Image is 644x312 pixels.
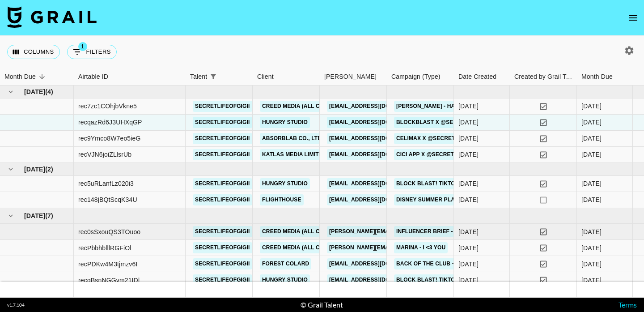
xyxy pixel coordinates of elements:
div: recPbbhblllRGFiOl [78,244,131,252]
div: Month Due [4,68,36,85]
a: [PERSON_NAME] - hardheaded [394,101,488,112]
div: Jul '25 [581,276,602,285]
div: rec0sSxouQS3TOuoo [78,227,140,236]
span: ( 2 ) [45,165,53,174]
a: secretlifeofgigii [193,149,252,160]
div: Sep '25 [581,134,602,143]
div: Jul '25 [581,244,602,252]
div: Talent [190,68,207,85]
div: Campaign (Type) [387,68,454,85]
a: CiCi App x @secretlifeofgigii [394,149,489,160]
a: [EMAIL_ADDRESS][DOMAIN_NAME] [327,274,427,286]
span: ( 7 ) [45,211,53,220]
a: [PERSON_NAME][EMAIL_ADDRESS][DOMAIN_NAME] [327,242,473,253]
a: Hungry Studio [260,274,310,286]
button: hide children [4,209,17,222]
div: Airtable ID [74,68,186,85]
div: Sep '25 [581,118,602,127]
a: secretlifeofgigii [193,274,252,286]
div: 20/08/2025 [458,179,479,188]
div: 24/07/2025 [458,227,479,236]
div: [PERSON_NAME] [324,68,377,85]
div: rec9Ymco8W7eo5ieG [78,134,141,143]
a: [EMAIL_ADDRESS][DOMAIN_NAME] [327,101,427,112]
a: BACK OF THE CLUB - KWN [394,258,470,269]
a: Disney Summer Playlist Campaign [394,194,503,205]
div: 1 active filter [207,70,220,83]
a: Creed Media (All Campaigns) [260,101,353,112]
div: 15/07/2025 [458,276,479,285]
a: secretlifeofgigii [193,194,252,205]
a: Hungry Studio [260,178,310,189]
a: [EMAIL_ADDRESS][DOMAIN_NAME] [327,178,427,189]
div: 24/07/2025 [458,244,479,252]
button: Sort [220,70,232,83]
div: © Grail Talent [301,300,343,309]
a: [EMAIL_ADDRESS][DOMAIN_NAME] [327,149,427,160]
a: Hungry Studio [260,117,310,128]
a: secretlifeofgigii [193,133,252,144]
a: [EMAIL_ADDRESS][DOMAIN_NAME] [327,258,427,269]
div: rec7zc1COhjbVkne5 [78,102,137,111]
a: secretlifeofgigii [193,117,252,128]
a: Influencer Brief - [PERSON_NAME] - I <3 YOU [394,226,530,237]
a: Creed Media (All Campaigns) [260,242,353,253]
div: Sep '25 [581,102,602,111]
div: recqazRd6J3UHXqGP [78,118,142,127]
a: secretlifeofgigii [193,178,252,189]
span: [DATE] [24,211,45,220]
div: 08/07/2025 [458,260,479,269]
a: secretlifeofgigii [193,242,252,253]
div: 22/09/2025 [458,134,479,143]
span: [DATE] [24,87,45,96]
div: 30/09/2025 [458,118,479,127]
div: Month Due [577,68,633,85]
div: Month Due [581,68,613,85]
span: 1 [78,42,87,51]
a: secretlifeofgigii [193,101,252,112]
button: Sort [36,70,48,83]
div: Airtable ID [78,68,108,85]
button: hide children [4,163,17,175]
a: secretlifeofgigii [193,258,252,269]
img: Grail Talent [7,6,97,28]
span: [DATE] [24,165,45,174]
div: recqBsnNGGvm21IDl [78,276,140,285]
a: Creed Media (All Campaigns) [260,226,353,237]
div: Talent [186,68,253,85]
div: 16/09/2025 [458,150,479,159]
button: Select columns [7,45,60,59]
div: Date Created [458,68,496,85]
div: Aug '25 [581,195,602,204]
div: Created by Grail Team [510,68,577,85]
a: Celimax x @secretlifeofgigii [394,133,490,144]
div: Booker [320,68,387,85]
a: Marina - I <3 YOU [394,242,448,253]
div: Client [253,68,320,85]
button: Show filters [207,70,220,83]
a: [EMAIL_ADDRESS][DOMAIN_NAME] [327,133,427,144]
a: ABSORBLAB Co., Ltd [260,133,324,144]
div: Aug '25 [581,179,602,188]
div: 23/08/2025 [458,195,479,204]
a: Terms [619,300,637,309]
div: v 1.7.104 [7,302,25,308]
a: secretlifeofgigii [193,226,252,237]
div: Jul '25 [581,227,602,236]
div: Sep '25 [581,150,602,159]
a: [EMAIL_ADDRESS][DOMAIN_NAME] [327,117,427,128]
a: BlockBlast x @secretlifeofgigii [DATE] [394,117,523,128]
div: rec5uRLanfLz020i3 [78,179,134,188]
div: recPDKw4M3tjmzv6I [78,260,137,269]
div: Client [257,68,274,85]
div: 24/09/2025 [458,102,479,111]
div: Date Created [454,68,510,85]
div: Campaign (Type) [391,68,441,85]
span: ( 4 ) [45,87,53,96]
div: Jul '25 [581,260,602,269]
button: open drawer [624,9,642,27]
div: Created by Grail Team [514,68,575,85]
a: KATLAS MEDIA LIMITED [260,149,329,160]
a: Forest Colard [260,258,311,269]
button: hide children [4,85,17,98]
